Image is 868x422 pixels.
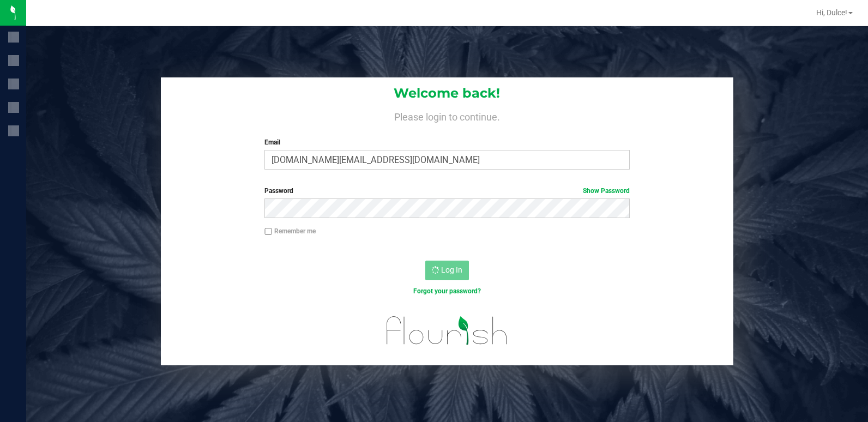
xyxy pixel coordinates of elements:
[816,8,847,17] span: Hi, Dulce!
[413,287,481,295] a: Forgot your password?
[161,86,733,100] h1: Welcome back!
[441,266,462,274] span: Log In
[264,226,316,236] label: Remember me
[161,109,733,122] h4: Please login to continue.
[264,187,293,195] span: Password
[376,308,519,353] img: flourish_logo.svg
[425,261,469,280] button: Log In
[264,228,272,236] input: Remember me
[264,137,630,147] label: Email
[583,187,630,195] a: Show Password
